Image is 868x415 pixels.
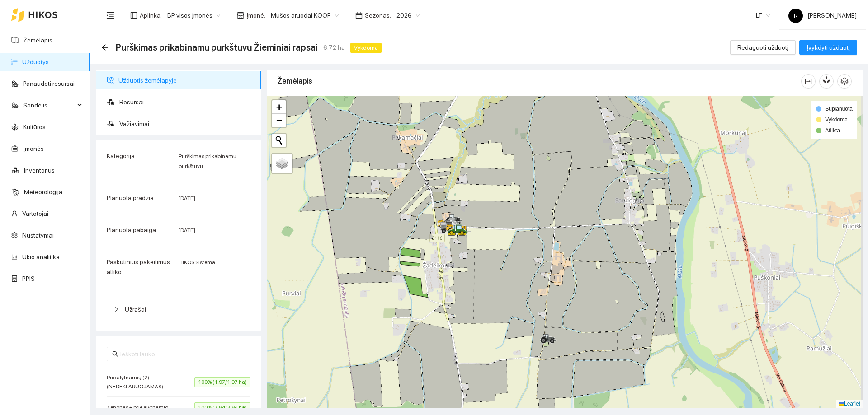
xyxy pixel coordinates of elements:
[365,10,391,20] span: Sezonas :
[106,11,114,19] span: menu-fold
[801,74,816,89] button: column-width
[194,377,250,387] span: 100% (1.97/1.97 ha)
[120,349,245,359] input: Ieškoti lauko
[114,307,119,312] span: right
[107,226,156,233] span: Planuota pabaiga
[107,373,194,391] span: Prie alytnamių (2) (NEDEKLARUOJAMAS)
[272,114,286,127] a: Zoom out
[802,78,815,85] span: column-width
[355,12,363,19] span: calendar
[22,58,49,65] a: Užduotys
[246,10,265,20] span: Įmonė :
[730,40,796,55] button: Redaguoti užduotį
[107,299,250,320] div: Užrašai
[130,12,137,19] span: layout
[839,401,860,407] a: Leaflet
[24,188,62,196] a: Meteorologija
[23,145,44,152] a: Įmonės
[140,10,162,20] span: Aplinka :
[276,101,282,112] span: +
[179,153,236,169] span: Purškimas prikabinamu purkštuvu
[825,106,853,112] span: Suplanuota
[396,9,420,22] span: 2026
[272,154,292,173] a: Layers
[101,44,108,51] span: arrow-left
[825,117,848,123] span: Vykdoma
[179,259,215,266] span: HIKOS Sistema
[788,12,857,19] span: [PERSON_NAME]
[799,40,857,55] button: Įvykdyti užduotį
[23,80,75,87] a: Panaudoti resursai
[22,275,35,282] a: PPIS
[23,123,46,131] a: Kultūros
[125,306,146,313] span: Užrašai
[730,44,796,51] a: Redaguoti užduotį
[112,351,118,357] span: search
[737,42,788,52] span: Redaguoti užduotį
[179,227,195,233] span: [DATE]
[278,68,801,94] div: Žemėlapis
[24,167,55,174] a: Inventorius
[807,42,850,52] span: Įvykdyti užduotį
[107,152,135,159] span: Kategorija
[116,40,318,55] span: Purškimas prikabinamu purkštuvu Žieminiai rapsai
[350,43,382,53] span: Vykdoma
[119,115,254,133] span: Važiavimai
[23,96,75,114] span: Sandėlis
[118,71,254,89] span: Užduotis žemėlapyje
[756,9,770,22] span: LT
[22,253,60,261] a: Ūkio analitika
[179,195,195,201] span: [DATE]
[271,9,339,22] span: Mūšos aruodai KOOP
[119,93,254,111] span: Resursai
[107,403,173,412] span: Zenonas + prie alytnamio
[23,37,52,44] a: Žemėlapis
[272,134,286,147] button: Initiate a new search
[22,210,48,217] a: Vartotojai
[276,115,282,126] span: −
[167,9,221,22] span: BP visos įmonės
[794,9,798,23] span: R
[22,232,54,239] a: Nustatymai
[107,194,154,201] span: Planuota pradžia
[101,44,108,51] div: Atgal
[272,100,286,114] a: Zoom in
[107,258,170,275] span: Paskutinius pakeitimus atliko
[323,42,345,52] span: 6.72 ha
[101,6,119,24] button: menu-fold
[237,12,244,19] span: shop
[194,402,250,412] span: 100% (3.84/3.84 ha)
[825,127,840,134] span: Atlikta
